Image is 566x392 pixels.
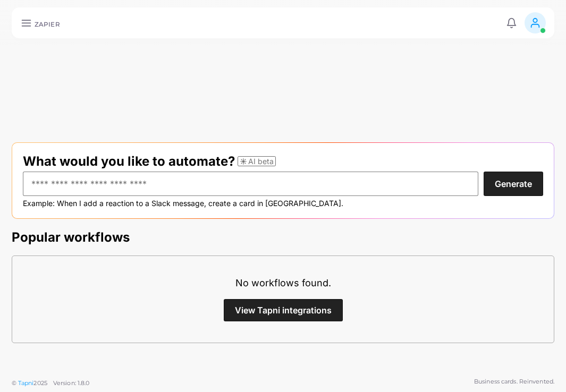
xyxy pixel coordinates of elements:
[18,379,34,387] a: Tapni
[35,21,60,28] h5: ZAPIER
[53,379,90,387] span: Version: 1.8.0
[474,377,554,386] span: Business cards. Reinvented.
[33,379,47,388] span: 2025
[12,379,89,388] span: ©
